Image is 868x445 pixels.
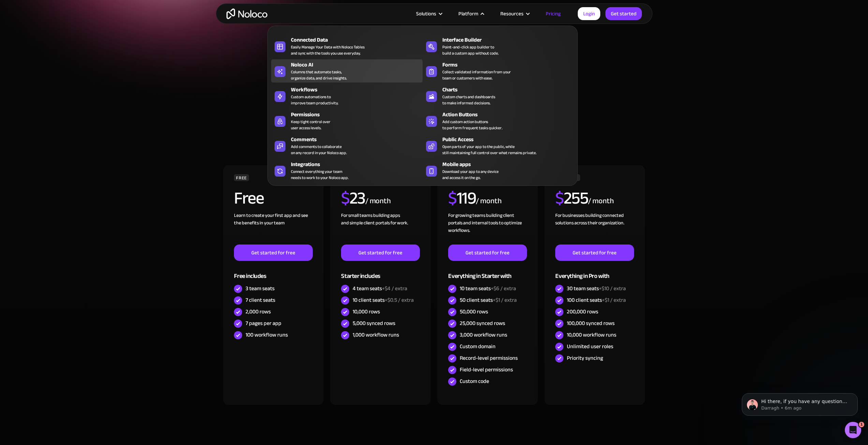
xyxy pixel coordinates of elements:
[460,377,489,385] div: Custom code
[234,212,312,244] div: Learn to create your first app and see the benefits in your team ‍
[226,9,267,19] a: home
[246,308,271,315] div: 2,000 rows
[291,44,365,56] div: Easily Manage Your Data with Noloco Tables and sync with the tools you use everyday.
[291,168,349,181] div: Connect everything your team needs to work to your Noloco app.
[423,109,574,132] a: Action ButtonsAdd custom action buttonsto perform frequent tasks quicker.
[271,59,423,83] a: Noloco AIColumns that automate tasks,organize data, and drive insights.
[493,295,517,305] span: +$1 / extra
[492,9,537,18] div: Resources
[458,9,478,18] div: Platform
[382,283,407,294] span: +$4 / extra
[353,320,395,327] div: 5,000 synced rows
[246,331,288,339] div: 100 workflow runs
[234,174,249,181] div: FREE
[341,261,420,283] div: Starter includes
[588,196,614,207] div: / month
[291,36,426,44] div: Connected Data
[341,212,420,244] div: For small teams building apps and simple client portals for work. ‍
[567,308,598,315] div: 200,000 rows
[442,110,577,119] div: Action Buttons
[602,295,626,305] span: +$1 / extra
[341,182,350,214] span: $
[555,261,634,283] div: Everything in Pro with
[460,331,507,339] div: 3,000 workflow runs
[567,343,613,350] div: Unlimited user roles
[567,285,626,292] div: 30 team seats
[423,59,574,83] a: FormsCollect validated information from yourteam or customers with ease.
[442,168,499,181] span: Download your app to any device and access it on the go.
[442,135,577,144] div: Public Access
[442,86,577,94] div: Charts
[416,9,436,18] div: Solutions
[555,244,634,261] a: Get started for free
[365,196,391,207] div: / month
[291,160,426,168] div: Integrations
[291,86,426,94] div: Workflows
[246,296,275,304] div: 7 client seats
[423,84,574,107] a: ChartsCustom charts and dashboardsto make informed decisions.
[578,7,600,20] a: Login
[448,261,527,283] div: Everything in Starter with
[423,159,574,182] a: Mobile appsDownload your app to any deviceand access it on the go.
[567,320,615,327] div: 100,000 synced rows
[385,295,414,305] span: +$0.5 / extra
[450,9,492,18] div: Platform
[341,190,365,207] h2: 23
[460,308,488,315] div: 50,000 rows
[476,196,501,207] div: / month
[442,44,499,56] div: Point-and-click app builder to build a custom app without code.
[555,190,588,207] h2: 255
[423,34,574,58] a: Interface BuilderPoint-and-click app builder tobuild a custom app without code.
[291,119,330,131] div: Keep tight control over user access levels.
[555,212,634,244] div: For businesses building connected solutions across their organization. ‍
[567,331,616,339] div: 10,000 workflow runs
[267,16,578,186] nav: Platform
[732,379,868,427] iframe: Intercom notifications message
[291,110,426,119] div: Permissions
[567,296,626,304] div: 100 client seats
[491,283,516,294] span: +$6 / extra
[448,182,457,214] span: $
[291,94,338,106] div: Custom automations to improve team productivity.
[353,308,380,315] div: 10,000 rows
[448,212,527,244] div: For growing teams building client portals and internal tools to optimize workflows.
[271,159,423,182] a: IntegrationsConnect everything your teamneeds to work to your Noloco app.
[341,244,420,261] a: Get started for free
[605,7,642,20] a: Get started
[460,343,496,350] div: Custom domain
[567,354,603,362] div: Priority syncing
[353,331,399,339] div: 1,000 workflow runs
[460,366,513,373] div: Field-level permissions
[442,69,511,81] div: Collect validated information from your team or customers with ease.
[234,261,312,283] div: Free includes
[859,422,864,427] span: 1
[442,61,577,69] div: Forms
[271,34,423,58] a: Connected DataEasily Manage Your Data with Noloco Tablesand sync with the tools you use everyday.
[234,244,312,261] a: Get started for free
[291,69,347,81] div: Columns that automate tasks, organize data, and drive insights.
[423,134,574,157] a: Public AccessOpen parts of your app to the public, whilestill maintaining full control over what ...
[353,285,407,292] div: 4 team seats
[448,190,476,207] h2: 119
[460,354,518,362] div: Record-level permissions
[291,61,426,69] div: Noloco AI
[223,117,646,134] div: CHOOSE YOUR PLAN
[234,190,264,207] h2: Free
[500,9,524,18] div: Resources
[271,84,423,107] a: WorkflowsCustom automations toimprove team productivity.
[291,144,347,156] div: Add comments to collaborate on any record in your Noloco app.
[460,285,516,292] div: 10 team seats
[599,283,626,294] span: +$10 / extra
[271,134,423,157] a: CommentsAdd comments to collaborateon any record in your Noloco app.
[845,422,861,438] iframe: Intercom live chat
[246,285,275,292] div: 3 team seats
[353,296,414,304] div: 10 client seats
[537,9,569,18] a: Pricing
[460,320,505,327] div: 25,000 synced rows
[246,320,281,327] div: 7 pages per app
[442,36,577,44] div: Interface Builder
